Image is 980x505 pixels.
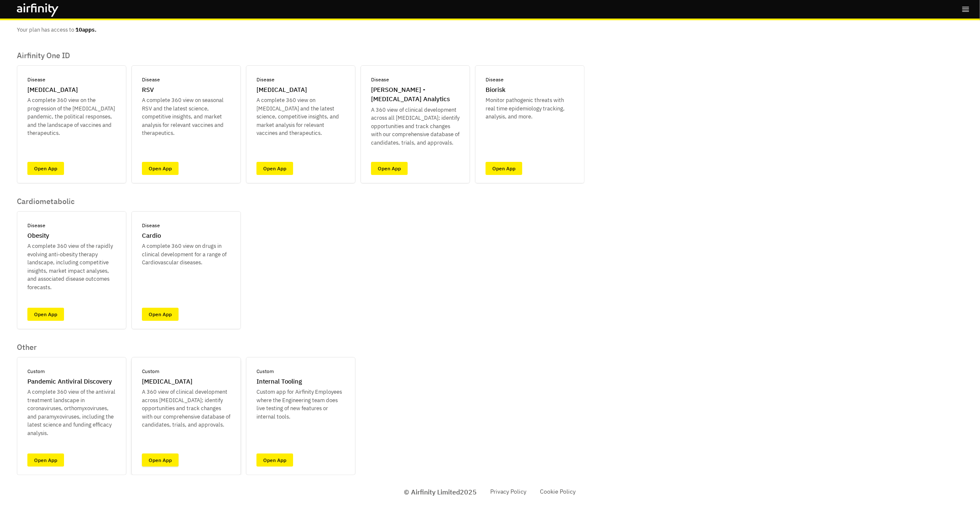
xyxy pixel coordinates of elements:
[27,242,116,291] p: A complete 360 view of the rapidly evolving anti-obesity therapy landscape, including competitive...
[256,368,274,375] p: Custom
[142,96,230,137] p: A complete 360 view on seasonal RSV and the latest science, competitive insights, and market anal...
[256,377,302,387] p: Internal Tooling
[27,368,45,375] p: Custom
[142,76,160,83] p: Disease
[17,343,355,352] p: Other
[142,377,192,387] p: [MEDICAL_DATA]
[142,222,160,229] p: Disease
[256,96,345,137] p: A complete 360 view on [MEDICAL_DATA] and the latest science, competitive insights, and market an...
[27,308,64,321] a: Open App
[27,454,64,467] a: Open App
[27,222,45,229] p: Disease
[27,388,116,437] p: A complete 360 view of the antiviral treatment landscape in coronaviruses, orthomyxoviruses, and ...
[256,454,293,467] a: Open App
[27,377,112,387] p: Pandemic Antiviral Discovery
[27,76,45,83] p: Disease
[27,162,64,175] a: Open App
[17,51,585,60] p: Airfinity One ID
[256,162,293,175] a: Open App
[27,231,49,241] p: Obesity
[17,26,96,34] p: Your plan has access to
[486,76,504,83] p: Disease
[142,162,179,175] a: Open App
[256,388,345,421] p: Custom app for Airfinity Employees where the Engineering team does live testing of new features o...
[27,85,78,95] p: [MEDICAL_DATA]
[486,85,505,95] p: Biorisk
[142,242,230,267] p: A complete 360 view on drugs in clinical development for a range of Cardiovascular diseases.
[142,454,179,467] a: Open App
[142,231,161,241] p: Cardio
[142,85,154,95] p: RSV
[27,96,116,137] p: A complete 360 view on the progression of the [MEDICAL_DATA] pandemic, the political responses, a...
[540,487,576,496] a: Cookie Policy
[486,162,522,175] a: Open App
[142,308,179,321] a: Open App
[491,487,527,496] a: Privacy Policy
[486,96,574,121] p: Monitor pathogenic threats with real time epidemiology tracking, analysis, and more.
[256,85,307,95] p: [MEDICAL_DATA]
[371,106,459,147] p: A 360 view of clinical development across all [MEDICAL_DATA]; identify opportunities and track ch...
[371,162,408,175] a: Open App
[371,85,459,104] p: [PERSON_NAME] - [MEDICAL_DATA] Analytics
[75,26,96,33] b: 10 apps.
[142,368,159,375] p: Custom
[371,76,389,83] p: Disease
[142,388,230,429] p: A 360 view of clinical development across [MEDICAL_DATA]; identify opportunities and track change...
[17,197,241,206] p: Cardiometabolic
[404,487,477,497] p: © Airfinity Limited 2025
[256,76,275,83] p: Disease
